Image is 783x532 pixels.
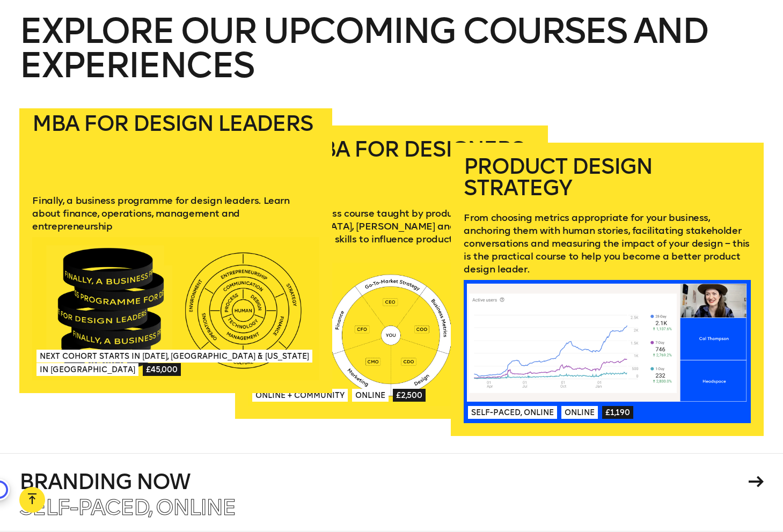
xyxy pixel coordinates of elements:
span: Online + Community [252,389,348,402]
span: Self-paced, Online [19,494,236,520]
h2: MBA for Design Leaders [32,113,319,181]
span: £2,500 [393,389,426,402]
h4: Branding Now [19,471,744,492]
p: Finally, a business programme for design leaders. Learn about finance, operations, management and... [32,194,319,233]
h2: Product Design Strategy [464,156,750,198]
h2: Mini-MBA for Designers [248,138,535,194]
a: Mini-MBA for DesignersA practical business course taught by product leaders at [GEOGRAPHIC_DATA],... [235,125,547,419]
span: Self-paced, Online [468,406,557,419]
span: In [GEOGRAPHIC_DATA] [36,363,138,376]
span: Online [352,389,389,402]
h2: Explore our upcoming courses and experiences [19,14,763,108]
span: £45,000 [143,363,181,376]
p: A practical business course taught by product leaders at [GEOGRAPHIC_DATA], [PERSON_NAME] and mor... [248,207,535,258]
span: £1,190 [602,406,633,419]
a: Product Design StrategyFrom choosing metrics appropriate for your business, anchoring them with h... [451,143,763,436]
span: Online [561,406,598,419]
a: MBA for Design LeadersFinally, a business programme for design leaders. Learn about finance, oper... [19,100,332,393]
span: Next Cohort Starts in [DATE], [GEOGRAPHIC_DATA] & [US_STATE] [36,350,312,363]
p: From choosing metrics appropriate for your business, anchoring them with human stories, facilitat... [464,211,750,276]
